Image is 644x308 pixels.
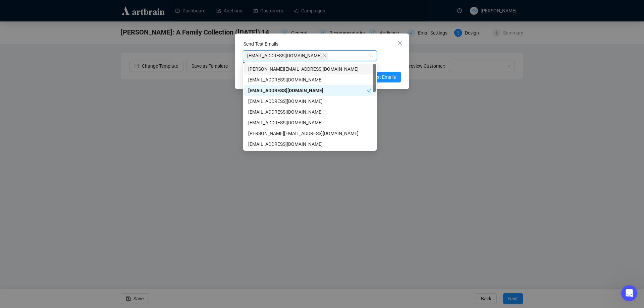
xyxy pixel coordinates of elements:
[621,285,637,301] iframe: Intercom live chat
[248,130,372,137] div: [PERSON_NAME][EMAIL_ADDRESS][DOMAIN_NAME]
[244,107,376,117] div: jfisher@dreweatts.com
[244,128,376,139] div: asher@artbrain.co
[248,65,372,73] div: [PERSON_NAME][EMAIL_ADDRESS][DOMAIN_NAME]
[244,117,376,128] div: adi.p@artbrain.co
[361,73,396,81] span: Send Test Emails
[397,40,402,46] span: close
[248,87,367,94] div: [EMAIL_ADDRESS][DOMAIN_NAME]
[244,139,376,149] div: kmitchell@dreweatts.com
[248,108,372,116] div: [EMAIL_ADDRESS][DOMAIN_NAME]
[248,76,372,83] div: [EMAIL_ADDRESS][DOMAIN_NAME]
[323,54,326,57] span: close
[244,74,376,85] div: vbillington@dreweatts.com
[244,41,278,47] label: Send Test Emails
[248,140,372,148] div: [EMAIL_ADDRESS][DOMAIN_NAME]
[248,119,372,126] div: [EMAIL_ADDRESS][DOMAIN_NAME]
[244,52,328,60] span: kmitcham@dreweatts.com
[247,52,322,59] span: [EMAIL_ADDRESS][DOMAIN_NAME]
[244,85,376,96] div: kmitcham@dreweatts.com
[244,96,376,107] div: fwhitham@dreweatts.com
[394,38,405,48] button: Close
[367,88,372,93] span: check
[248,98,372,105] div: [EMAIL_ADDRESS][DOMAIN_NAME]
[244,64,376,74] div: abigail.s@artbrain.co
